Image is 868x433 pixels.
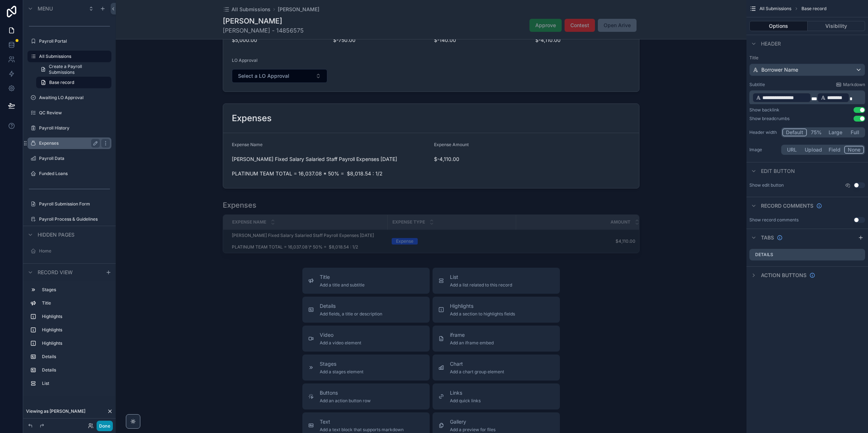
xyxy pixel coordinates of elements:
[749,90,865,104] div: scrollable content
[836,82,865,88] a: Markdown
[825,128,846,136] button: Large
[39,140,97,146] label: Expenses
[450,360,504,368] span: Chart
[450,389,481,396] span: Links
[302,268,430,294] button: TitleAdd a title and subtitle
[610,219,630,225] span: Amount
[749,217,799,223] div: Show record comments
[49,64,107,75] span: Create a Payroll Submissions
[761,167,795,175] span: Edit button
[320,418,404,425] span: Text
[320,340,361,346] span: Add a video element
[39,125,110,131] label: Payroll History
[42,381,109,386] label: List
[42,327,109,333] label: Highlights
[278,6,319,13] a: [PERSON_NAME]
[223,6,271,13] a: All Submissions
[761,40,781,47] span: Header
[801,146,825,154] button: Upload
[39,54,107,59] label: All Submissions
[433,383,560,409] button: LinksAdd quick links
[302,383,430,409] button: ButtonsAdd an action button row
[749,21,808,31] button: Options
[23,281,116,396] div: scrollable content
[320,331,361,339] span: Video
[320,389,371,396] span: Buttons
[231,6,271,13] span: All Submissions
[49,80,74,85] span: Base record
[825,146,844,154] button: Field
[36,64,111,75] a: Create a Payroll Submissions
[42,367,109,373] label: Details
[433,297,560,323] button: HighlightsAdd a section to highlights fields
[807,128,825,136] button: 75%
[223,16,304,26] h1: [PERSON_NAME]
[761,234,774,241] span: Tabs
[761,272,807,279] span: Action buttons
[749,147,778,153] label: Image
[749,107,779,113] div: Show backlink
[26,408,85,414] span: Viewing as [PERSON_NAME]
[320,427,404,433] span: Add a text block that supports markdown
[42,287,109,293] label: Stages
[761,66,798,73] span: Borrower Name
[761,202,813,209] span: Record comments
[782,128,807,136] button: Default
[392,219,425,225] span: Expense Type
[808,21,865,31] button: Visibility
[450,340,494,346] span: Add an iframe embed
[39,216,110,222] label: Payroll Process & Guidelines
[749,64,865,76] button: Borrower Name
[223,26,304,35] span: [PERSON_NAME] - 14856575
[302,297,430,323] button: DetailsAdd fields, a title or description
[38,269,73,276] span: Record view
[433,326,560,352] button: iframeAdd an iframe embed
[38,5,53,12] span: Menu
[759,6,791,12] span: All Submissions
[749,82,765,88] label: Subtitle
[782,146,801,154] button: URL
[39,201,110,207] label: Payroll Submission Form
[42,340,109,346] label: Highlights
[749,116,790,122] div: Show breadcrumbs
[846,128,864,136] button: Full
[320,302,382,310] span: Details
[450,273,512,281] span: List
[433,355,560,381] button: ChartAdd a chart group element
[39,248,110,254] label: Home
[450,398,481,404] span: Add quick links
[844,146,864,154] button: None
[450,302,515,310] span: Highlights
[320,369,363,375] span: Add a stages element
[450,369,504,375] span: Add a chart group element
[39,156,110,161] label: Payroll Data
[39,110,110,116] label: QC Review
[433,268,560,294] button: ListAdd a list related to this record
[320,398,371,404] span: Add an action button row
[302,355,430,381] button: StagesAdd a stages element
[232,219,266,225] span: Expense Name
[450,331,494,339] span: iframe
[39,95,110,101] label: Awaiting LO Approval
[42,300,109,306] label: Title
[801,6,826,12] span: Base record
[320,311,382,317] span: Add fields, a title or description
[39,171,110,177] label: Funded Loans
[320,360,363,368] span: Stages
[302,326,430,352] button: VideoAdd a video element
[39,38,110,44] label: Payroll Portal
[42,354,109,360] label: Details
[36,77,111,88] a: Base record
[450,427,495,433] span: Add a preview for files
